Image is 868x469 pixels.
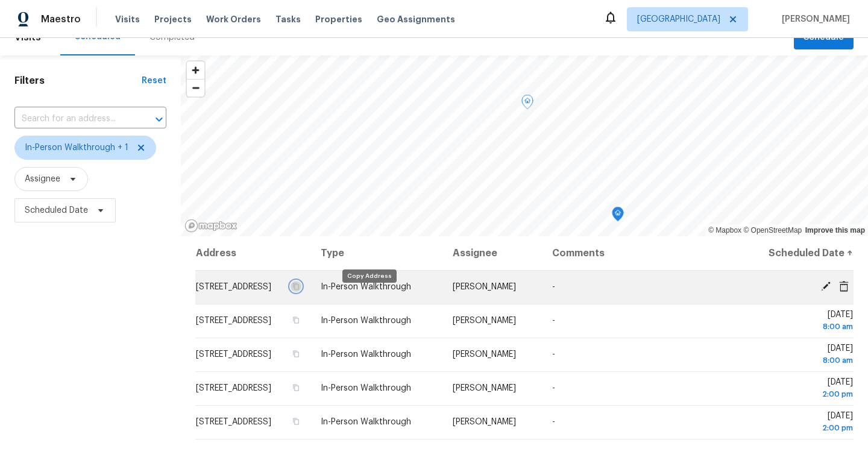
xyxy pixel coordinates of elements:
span: Work Orders [206,13,261,25]
div: Map marker [521,95,533,113]
canvas: Map [181,55,868,236]
div: Map marker [612,207,624,225]
span: In-Person Walkthrough [321,418,411,426]
span: Maestro [41,13,81,25]
button: Copy Address [291,315,301,326]
button: Copy Address [291,382,301,393]
button: Zoom out [187,79,204,96]
span: - [552,283,555,291]
span: In-Person Walkthrough [321,316,411,325]
input: Search for an address... [14,110,133,128]
a: Mapbox [708,226,741,234]
span: [PERSON_NAME] [453,418,516,426]
span: - [552,418,555,426]
span: [DATE] [749,378,853,400]
span: [DATE] [749,310,853,333]
span: Scheduled Date [25,204,88,216]
a: Improve this map [805,226,865,234]
h1: Filters [14,75,142,87]
span: [DATE] [749,412,853,434]
span: [GEOGRAPHIC_DATA] [637,13,720,25]
div: 8:00 am [749,354,853,367]
span: Geo Assignments [377,13,455,25]
span: In-Person Walkthrough + 1 [25,142,128,154]
span: In-Person Walkthrough [321,350,411,359]
span: [DATE] [749,344,853,367]
span: - [552,384,555,392]
div: 2:00 pm [749,422,853,434]
button: Copy Address [291,348,301,359]
a: OpenStreetMap [743,226,802,234]
span: Cancel [835,281,853,292]
th: Type [311,236,443,270]
span: [PERSON_NAME] [453,350,516,359]
span: - [552,316,555,325]
button: Copy Address [291,416,301,427]
a: Mapbox homepage [184,219,237,233]
span: [PERSON_NAME] [777,13,850,25]
span: [STREET_ADDRESS] [196,418,271,426]
div: 8:00 am [749,321,853,333]
span: [STREET_ADDRESS] [196,384,271,392]
span: Edit [817,281,835,292]
span: In-Person Walkthrough [321,384,411,392]
span: [PERSON_NAME] [453,384,516,392]
span: Visits [115,13,140,25]
th: Scheduled Date ↑ [740,236,854,270]
th: Address [195,236,311,270]
span: [STREET_ADDRESS] [196,283,271,291]
div: Reset [142,75,166,87]
span: [PERSON_NAME] [453,283,516,291]
span: - [552,350,555,359]
span: [PERSON_NAME] [453,316,516,325]
span: [STREET_ADDRESS] [196,316,271,325]
button: Zoom in [187,61,204,79]
th: Assignee [443,236,542,270]
span: Assignee [25,173,60,185]
span: Projects [154,13,192,25]
span: In-Person Walkthrough [321,283,411,291]
button: Open [151,111,168,128]
span: [STREET_ADDRESS] [196,350,271,359]
th: Comments [542,236,740,270]
span: Tasks [275,15,301,24]
div: 2:00 pm [749,388,853,400]
span: Properties [315,13,362,25]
